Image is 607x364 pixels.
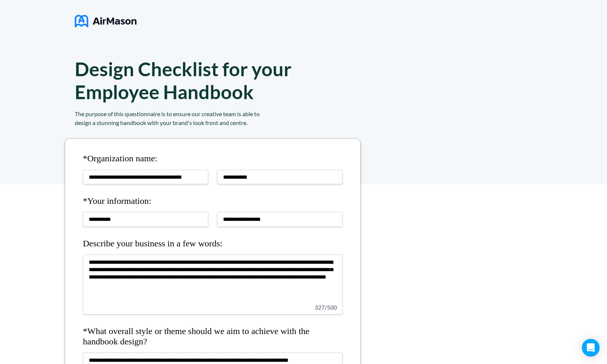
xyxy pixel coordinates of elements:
h4: *What overall style or theme should we aim to achieve with the handbook design? [83,326,343,347]
h1: Design Checklist for your Employee Handbook [75,57,291,103]
img: logo [75,12,136,30]
div: Open Intercom Messenger [582,339,600,357]
h4: *Your information: [83,196,343,206]
div: The purpose of this questionnaire is to ensure our creative team is able to [75,109,378,118]
h4: Describe your business in a few words: [83,239,343,249]
div: design a stunning handbook with your brand's look front and centre. [75,118,378,127]
h4: *Organization name: [83,154,343,164]
span: 327 / 500 [315,304,337,311]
